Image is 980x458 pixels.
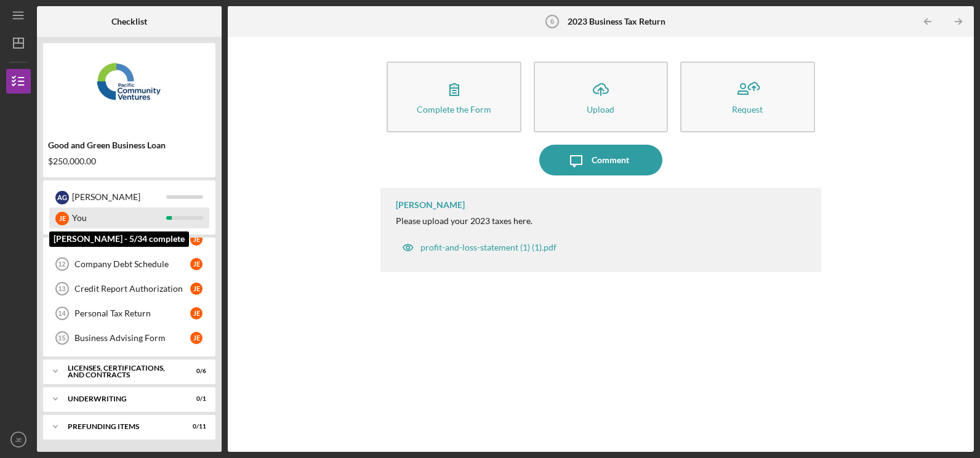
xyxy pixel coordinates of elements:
div: Upload [587,105,614,114]
b: 2023 Business Tax Return [568,17,665,26]
button: JE [6,427,31,452]
button: Upload [534,62,668,132]
div: A G [55,191,69,204]
div: Licenses, Certifications, and Contracts [68,364,175,379]
div: Please upload your 2023 taxes here. [396,216,532,226]
div: Complete the Form [417,105,491,114]
img: Product logo [43,49,215,123]
div: J E [190,332,203,344]
tspan: 15 [58,334,65,342]
div: 0 / 11 [184,423,206,430]
div: J E [190,233,203,246]
div: 0 / 6 [184,368,206,375]
a: 11Good and Green FormJE [49,227,209,252]
a: 14Personal Tax ReturnJE [49,301,209,326]
div: 0 / 1 [184,395,206,403]
a: 15Business Advising FormJE [49,326,209,350]
div: Request [732,105,763,114]
div: Company Debt Schedule [74,259,190,269]
div: $250,000.00 [48,156,211,166]
div: You [72,207,166,228]
div: Good and Green Business Loan [48,140,211,150]
div: [PERSON_NAME] [72,187,166,207]
tspan: 13 [58,285,65,292]
a: 12Company Debt ScheduleJE [49,252,209,276]
button: profit-and-loss-statement (1) (1).pdf [396,235,563,260]
button: Comment [539,145,662,175]
div: Prefunding Items [68,423,175,430]
div: profit-and-loss-statement (1) (1).pdf [420,243,556,252]
a: 13Credit Report AuthorizationJE [49,276,209,301]
button: Request [680,62,814,132]
tspan: 11 [58,236,65,243]
div: J E [190,283,203,295]
div: J E [190,307,203,319]
div: Comment [592,145,629,175]
div: [PERSON_NAME] [396,200,465,210]
div: J E [55,212,69,225]
div: Good and Green Form [74,235,190,244]
tspan: 14 [58,310,66,317]
div: J E [190,258,203,270]
text: JE [15,436,22,443]
button: Complete the Form [387,62,521,132]
tspan: 6 [550,18,553,25]
div: Business Advising Form [74,333,190,343]
div: Personal Tax Return [74,308,190,318]
div: Credit Report Authorization [74,284,190,294]
b: Checklist [111,17,147,26]
tspan: 12 [58,260,65,268]
div: Underwriting [68,395,175,403]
